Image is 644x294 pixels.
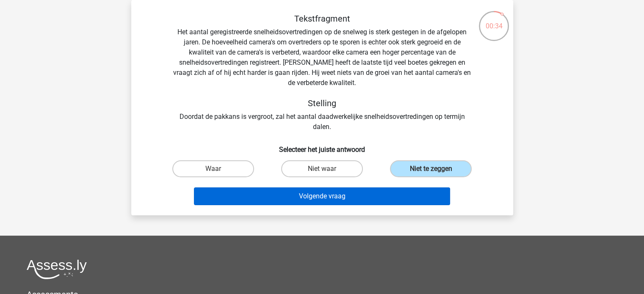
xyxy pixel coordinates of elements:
h6: Selecteer het juiste antwoord [145,139,500,154]
img: Assessly logo [27,259,87,279]
button: Volgende vraag [194,187,450,205]
label: Niet te zeggen [390,160,472,177]
div: Het aantal geregistreerde snelheidsovertredingen op de snelweg is sterk gestegen in de afgelopen ... [145,14,500,132]
h5: Tekstfragment [172,14,473,24]
label: Niet waar [281,160,363,177]
h5: Stelling [172,98,473,108]
label: Waar [172,160,254,177]
div: 00:34 [478,10,510,31]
